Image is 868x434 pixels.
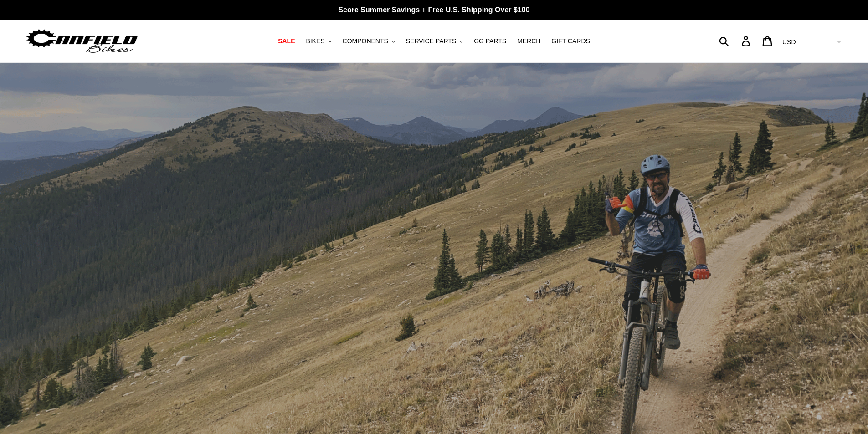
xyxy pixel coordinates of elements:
span: BIKES [306,37,324,45]
a: MERCH [513,35,545,47]
button: COMPONENTS [338,35,400,47]
button: SERVICE PARTS [401,35,467,47]
span: MERCH [517,37,540,45]
span: COMPONENTS [343,37,388,45]
span: GG PARTS [474,37,506,45]
a: SALE [273,35,299,47]
span: GIFT CARDS [551,37,590,45]
img: Canfield Bikes [25,27,139,56]
span: SALE [278,37,295,45]
input: Search [724,31,747,51]
a: GG PARTS [469,35,511,47]
span: SERVICE PARTS [406,37,456,45]
a: GIFT CARDS [547,35,595,47]
button: BIKES [301,35,336,47]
